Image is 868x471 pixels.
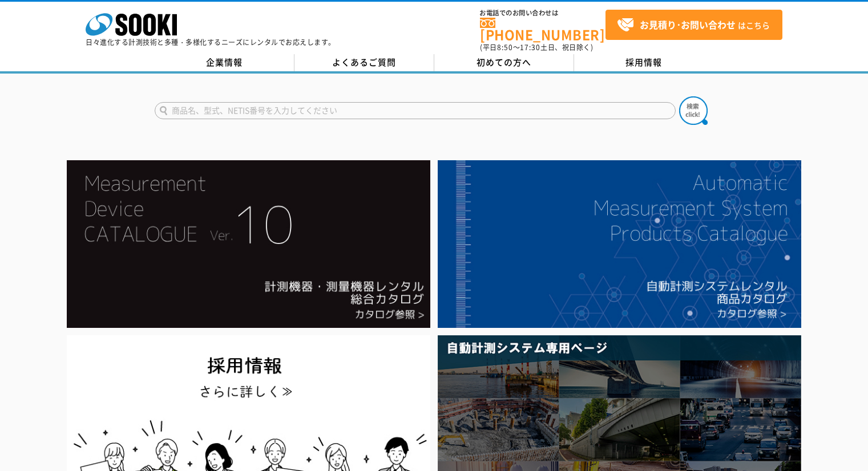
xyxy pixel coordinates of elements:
[605,10,782,40] a: お見積り･お問い合わせはこちら
[86,39,336,46] p: 日々進化する計測技術と多種・多様化するニーズにレンタルでお応えします。
[480,42,593,52] span: (平日 ～ 土日、祝日除く)
[155,54,294,71] a: 企業情報
[434,54,574,71] a: 初めての方へ
[520,42,540,52] span: 17:30
[294,54,434,71] a: よくあるご質問
[640,18,736,31] strong: お見積り･お問い合わせ
[477,56,531,68] span: 初めての方へ
[438,160,801,328] img: 自動計測システムカタログ
[480,10,605,17] span: お電話でのお問い合わせは
[497,42,513,52] span: 8:50
[679,96,708,125] img: btn_search.png
[155,102,676,119] input: 商品名、型式、NETIS番号を入力してください
[67,160,430,328] img: Catalog Ver10
[480,18,605,41] a: [PHONE_NUMBER]
[617,17,770,34] span: はこちら
[574,54,714,71] a: 採用情報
